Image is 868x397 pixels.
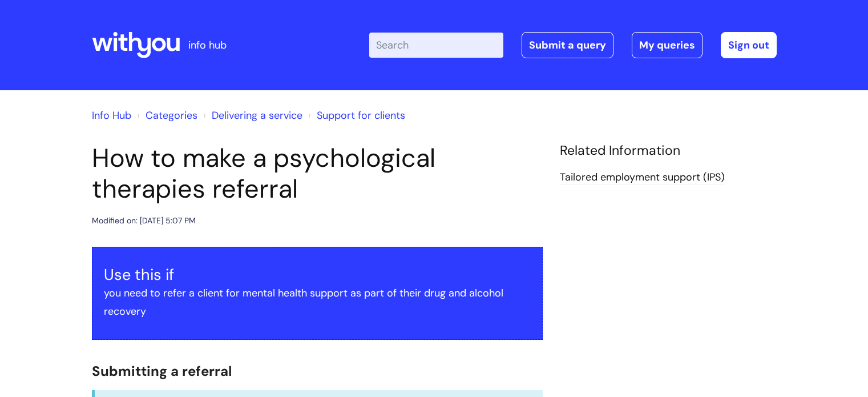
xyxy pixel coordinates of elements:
[317,109,405,122] a: Support for clients
[369,33,503,58] input: Search
[92,143,543,204] h1: How to make a psychological therapies referral
[212,109,302,122] a: Delivering a service
[134,106,197,125] li: Solution home
[92,214,196,228] div: Modified on: [DATE] 5:07 PM
[188,36,227,54] p: info hub
[146,109,197,122] a: Categories
[104,284,531,321] p: you need to refer a client for mental health support as part of their drug and alcohol recovery
[369,32,777,58] div: | -
[632,32,703,58] a: My queries
[305,106,405,125] li: Support for clients
[721,32,777,58] a: Sign out
[92,362,232,380] span: Submitting a referral
[560,143,777,159] h4: Related Information
[104,266,531,284] h3: Use this if
[522,32,613,58] a: Submit a query
[92,109,131,122] a: Info Hub
[200,106,302,125] li: Delivering a service
[560,170,725,185] a: Tailored employment support (IPS)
